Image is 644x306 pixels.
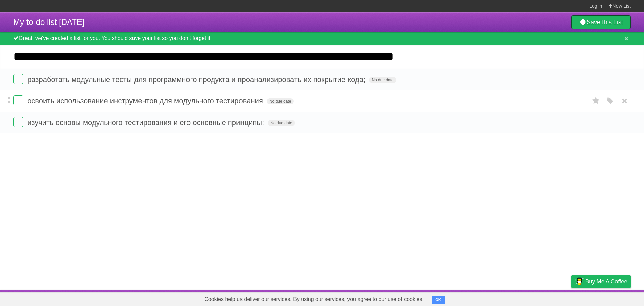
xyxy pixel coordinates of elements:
[369,77,396,83] span: No due date
[267,98,294,104] span: No due date
[13,17,85,27] span: My to-do list [DATE]
[268,120,295,126] span: No due date
[198,293,430,306] span: Cookies help us deliver our services. By using our services, you agree to our use of cookies.
[588,292,631,304] a: Suggest a feature
[571,275,631,288] a: Buy me a coffee
[540,292,554,304] a: Terms
[571,15,631,29] a: SaveThis List
[27,75,367,84] span: разработать модульные тесты для программного продукта и проанализировать их покрытие кода;
[590,95,602,106] label: Star task
[504,292,531,304] a: Developers
[562,292,580,304] a: Privacy
[27,97,265,105] span: освоить использование инструментов для модульного тестирования
[13,95,23,105] label: Done
[575,276,584,287] img: Buy me a coffee
[600,19,623,26] b: This List
[13,117,23,127] label: Done
[27,118,266,127] span: изучить основы модульного тестирования и его основные принципы;
[432,296,445,304] button: OK
[585,276,627,288] span: Buy me a coffee
[13,74,23,84] label: Done
[482,292,496,304] a: About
